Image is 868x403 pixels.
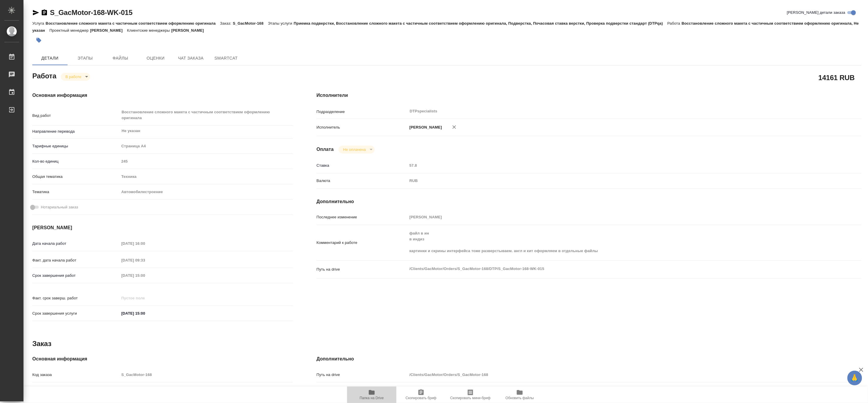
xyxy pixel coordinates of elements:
button: 🙏 [847,371,862,385]
span: Этапы [71,55,99,62]
div: В работе [339,146,375,154]
p: Направление перевода [32,129,119,134]
p: Ставка [317,163,407,168]
p: Кол-во единиц [32,158,119,164]
button: В работе [64,74,83,79]
p: Работа [667,21,682,26]
p: Приемка подверстки, Восстановление сложного макета с частичным соответствием оформлению оригинала... [294,21,667,26]
div: В работе [61,73,90,81]
button: Добавить тэг [32,34,45,47]
span: 🙏 [850,372,860,384]
a: S_GacMotor-168-WK-015 [50,9,132,16]
p: Тарифные единицы [32,143,119,149]
input: Пустое поле [119,386,293,394]
button: Не оплачена [342,147,368,152]
input: Пустое поле [407,386,816,394]
button: Скопировать ссылку для ЯМессенджера [32,9,39,16]
span: Чат заказа [177,55,205,62]
span: Обновить файлы [506,396,534,400]
button: Скопировать мини-бриф [446,387,495,403]
p: Исполнитель [317,124,407,130]
p: Последнее изменение [317,214,407,220]
p: Заказ: [220,21,233,26]
p: Комментарий к работе [317,240,407,246]
input: ✎ Введи что-нибудь [119,309,171,318]
h4: [PERSON_NAME] [32,224,293,231]
span: Оценки [142,55,170,62]
span: Папка на Drive [360,396,384,400]
input: Пустое поле [119,271,171,280]
span: [PERSON_NAME] детали заказа [787,10,845,16]
h2: Заказ [32,339,51,348]
h4: Основная информация [32,355,293,362]
h4: Основная информация [32,92,293,99]
h4: Дополнительно [317,355,862,362]
p: Валюта [317,178,407,184]
p: Этапы услуги [268,21,294,26]
input: Пустое поле [407,213,816,221]
span: Детали [36,55,64,62]
p: Код заказа [32,372,119,378]
button: Удалить исполнителя [448,121,461,134]
p: Факт. дата начала работ [32,257,119,263]
span: Скопировать мини-бриф [450,396,490,400]
p: [PERSON_NAME] [171,28,208,33]
span: SmartCat [212,55,240,62]
p: S_GacMotor-168 [233,21,268,26]
h2: 14161 RUB [818,72,855,82]
span: Файлы [106,55,134,62]
div: Страница А4 [119,141,293,151]
textarea: /Clients/GacMotor/Orders/S_GacMotor-168/DTP/S_GacMotor-168-WK-015 [407,264,816,274]
p: Срок завершения услуги [32,311,119,316]
h4: Исполнители [317,92,862,99]
input: Пустое поле [119,256,171,264]
div: Техника [119,172,293,182]
h4: Оплата [317,146,334,153]
input: Пустое поле [407,161,816,170]
button: Скопировать бриф [396,387,446,403]
h2: Работа [32,70,56,81]
span: Нотариальный заказ [41,204,78,210]
p: Факт. срок заверш. работ [32,295,119,301]
div: Автомобилестроение [119,187,293,197]
p: Общая тематика [32,174,119,180]
p: Дата начала работ [32,241,119,247]
p: [PERSON_NAME] [90,28,127,33]
input: Пустое поле [119,370,293,379]
button: Обновить файлы [495,387,544,403]
button: Папка на Drive [347,387,396,403]
p: Тематика [32,189,119,195]
p: Услуга [32,21,46,26]
p: Проектный менеджер [49,28,90,33]
p: Срок завершения работ [32,273,119,279]
input: Пустое поле [407,370,816,379]
div: RUB [407,176,816,186]
p: Восстановление сложного макета с частичным соответствием оформлению оригинала [46,21,220,26]
p: Путь на drive [317,267,407,272]
h4: Дополнительно [317,198,862,205]
p: Путь на drive [317,372,407,378]
p: [PERSON_NAME] [407,124,442,130]
button: Скопировать ссылку [41,9,48,16]
textarea: файл в ин в индиз картинки и скрины интерфейса тоже разверстываем. англ и кит оформляем в отдельн... [407,228,816,256]
span: Скопировать бриф [406,396,436,400]
input: Пустое поле [119,239,171,248]
p: Клиентские менеджеры [127,28,171,33]
p: Вид работ [32,113,119,119]
p: Подразделение [317,109,407,115]
input: Пустое поле [119,294,171,302]
input: Пустое поле [119,157,293,166]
